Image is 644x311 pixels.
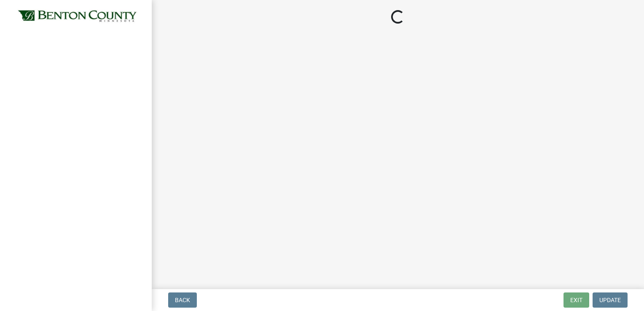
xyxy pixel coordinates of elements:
[563,292,589,308] button: Exit
[599,297,621,303] span: Update
[593,292,628,308] button: Update
[168,292,197,308] button: Back
[17,9,138,24] img: Benton County, Minnesota
[175,297,190,303] span: Back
